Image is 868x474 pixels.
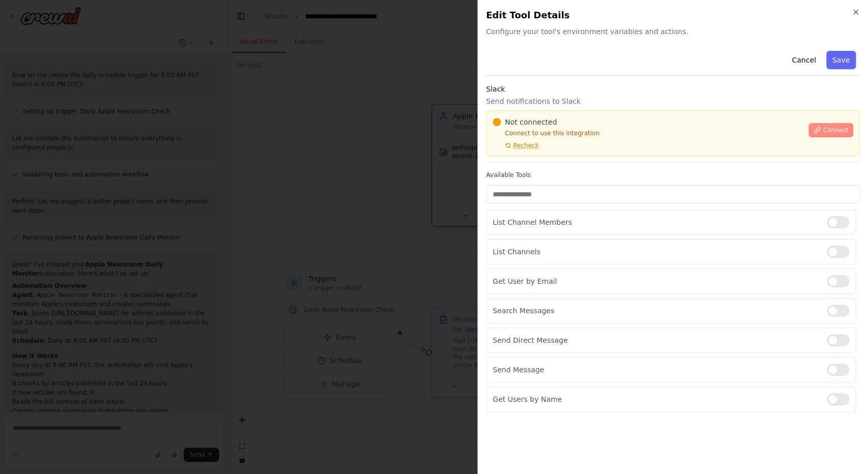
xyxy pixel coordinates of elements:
button: Connect [809,123,853,137]
label: Available Tools [486,171,860,179]
h3: Slack [486,84,860,94]
button: Save [826,51,856,69]
p: List Channels [493,247,819,257]
span: Connect [823,126,848,134]
h2: Edit Tool Details [486,8,860,22]
span: Not connected [505,117,557,127]
p: List Channel Members [493,217,819,227]
p: Send Message [493,365,819,375]
p: Get Users by Name [493,394,819,404]
button: Cancel [786,51,822,69]
p: Send Direct Message [493,335,819,345]
p: Search Messages [493,306,819,316]
p: Connect to use this integration [493,129,803,137]
button: Recheck [493,141,538,150]
p: Get User by Email [493,276,819,286]
p: Send notifications to Slack [486,96,860,106]
span: Configure your tool's environment variables and actions. [486,26,860,37]
span: Recheck [513,141,538,150]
